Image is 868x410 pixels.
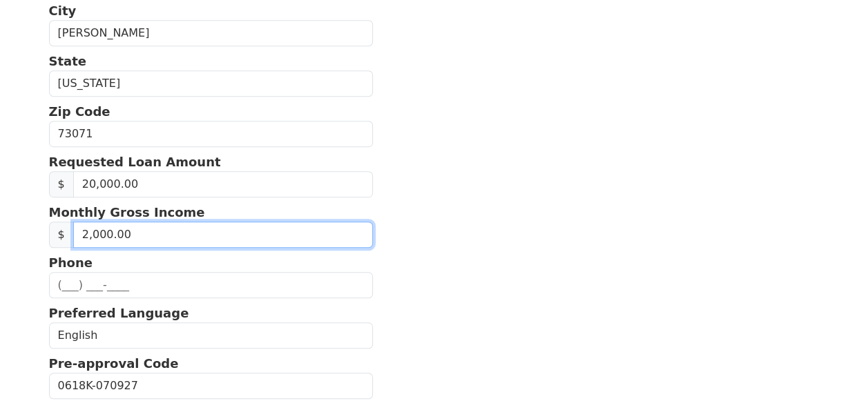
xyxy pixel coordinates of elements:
strong: Pre-approval Code [49,356,179,371]
strong: City [49,3,77,18]
strong: Zip Code [49,104,110,119]
strong: State [49,54,87,68]
input: (___) ___-____ [49,272,374,298]
input: Zip Code [49,121,374,147]
input: City [49,20,374,46]
input: Pre-approval Code [49,373,374,399]
strong: Phone [49,255,93,270]
span: $ [49,171,74,197]
strong: Preferred Language [49,306,189,320]
span: $ [49,222,74,248]
strong: Requested Loan Amount [49,155,221,169]
input: 0.00 [73,222,373,248]
input: Requested Loan Amount [73,171,373,197]
p: Monthly Gross Income [49,203,374,222]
